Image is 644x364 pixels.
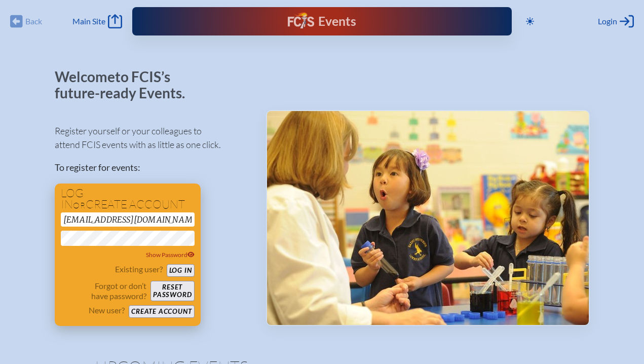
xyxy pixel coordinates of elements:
[89,305,125,315] p: New user?
[61,188,195,210] h1: Log in create account
[167,264,195,277] button: Log in
[72,16,105,26] span: Main Site
[150,281,194,301] button: Resetpassword
[267,111,589,325] img: Events
[61,281,147,301] p: Forgot or don’t have password?
[61,212,195,227] input: Email
[129,305,194,318] button: Create account
[55,124,250,152] p: Register yourself or your colleagues to attend FCIS events with as little as one click.
[243,12,400,30] div: FCIS Events — Future ready
[72,14,122,28] a: Main Site
[73,200,86,210] span: or
[55,161,250,174] p: To register for events:
[146,251,195,259] span: Show Password
[55,69,197,101] p: Welcome to FCIS’s future-ready Events.
[598,16,617,26] span: Login
[115,264,163,274] p: Existing user?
